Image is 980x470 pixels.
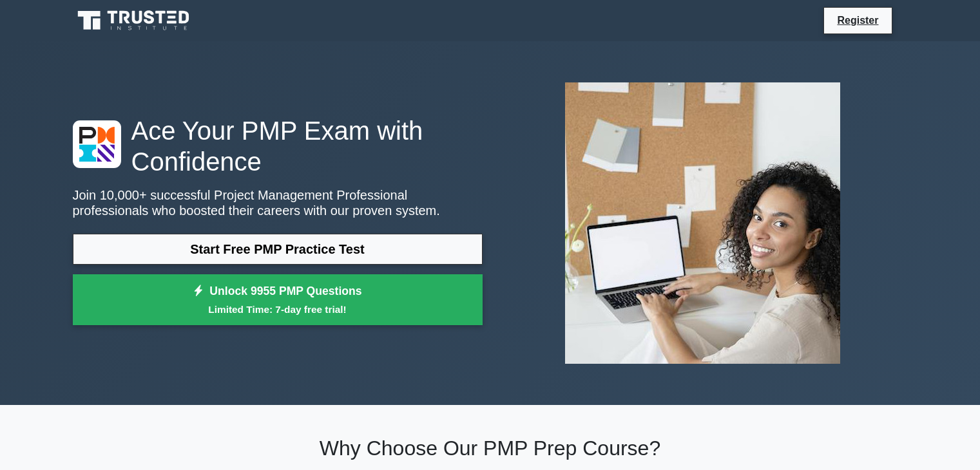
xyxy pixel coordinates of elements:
[829,12,886,28] a: Register
[73,187,483,218] p: Join 10,000+ successful Project Management Professional professionals who boosted their careers w...
[73,274,483,326] a: Unlock 9955 PMP QuestionsLimited Time: 7-day free trial!
[89,302,466,317] small: Limited Time: 7-day free trial!
[73,234,483,265] a: Start Free PMP Practice Test
[73,115,483,177] h1: Ace Your PMP Exam with Confidence
[73,436,908,460] h2: Why Choose Our PMP Prep Course?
